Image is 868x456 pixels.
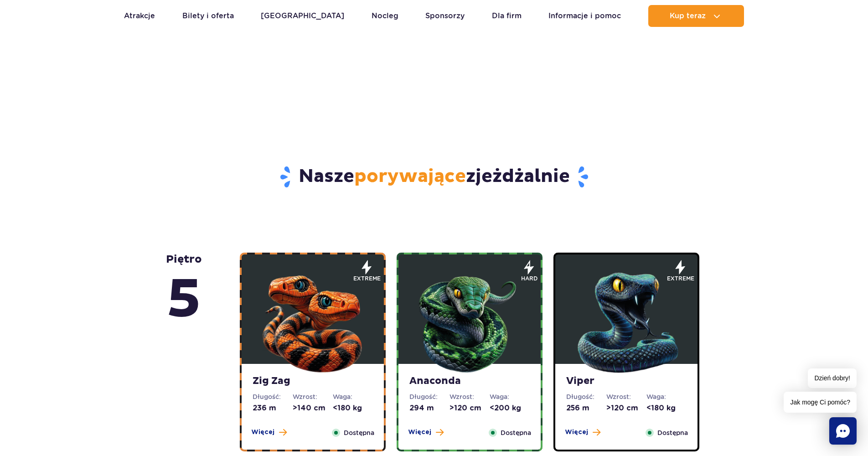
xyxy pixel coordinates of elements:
[166,266,202,334] span: 5
[667,275,694,283] span: extreme
[409,392,449,401] dt: Długość:
[124,5,155,27] a: Atrakcje
[258,266,367,375] img: 683e9d18e24cb188547945.png
[548,5,621,27] a: Informacje i pomoc
[293,392,333,401] dt: Wzrost:
[449,392,490,401] dt: Wzrost:
[408,428,444,437] button: Więcej
[566,392,606,401] dt: Długość:
[261,5,344,27] a: [GEOGRAPHIC_DATA]
[565,428,588,437] span: Więcej
[166,253,202,334] strong: piętro
[293,403,333,413] dd: >140 cm
[167,165,701,189] h2: Nasze zjeżdżalnie
[253,375,373,388] strong: Zig Zag
[408,428,431,437] span: Więcej
[415,266,524,375] img: 683e9d7f6dccb324111516.png
[344,428,374,438] span: Dostępna
[490,403,530,413] dd: <200 kg
[572,266,681,375] img: 683e9da1f380d703171350.png
[449,403,490,413] dd: >120 cm
[251,428,287,437] button: Więcej
[646,403,687,413] dd: <180 kg
[784,392,857,413] span: Jak mogę Ci pomóc?
[670,12,706,20] span: Kup teraz
[409,375,530,388] strong: Anaconda
[182,5,234,27] a: Bilety i oferta
[566,375,687,388] strong: Viper
[829,417,857,445] div: Chat
[657,428,688,438] span: Dostępna
[354,165,466,188] span: porywające
[409,403,449,413] dd: 294 m
[492,5,522,27] a: Dla firm
[521,275,537,283] span: hard
[566,403,606,413] dd: 256 m
[333,403,373,413] dd: <180 kg
[501,428,531,438] span: Dostępna
[648,5,744,27] button: Kup teraz
[606,403,646,413] dd: >120 cm
[425,5,465,27] a: Sponsorzy
[353,275,381,283] span: extreme
[253,403,293,413] dd: 236 m
[606,392,646,401] dt: Wzrost:
[372,5,398,27] a: Nocleg
[490,392,530,401] dt: Waga:
[565,428,600,437] button: Więcej
[251,428,274,437] span: Więcej
[646,392,687,401] dt: Waga:
[808,368,857,388] span: Dzień dobry!
[333,392,373,401] dt: Waga:
[253,392,293,401] dt: Długość:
